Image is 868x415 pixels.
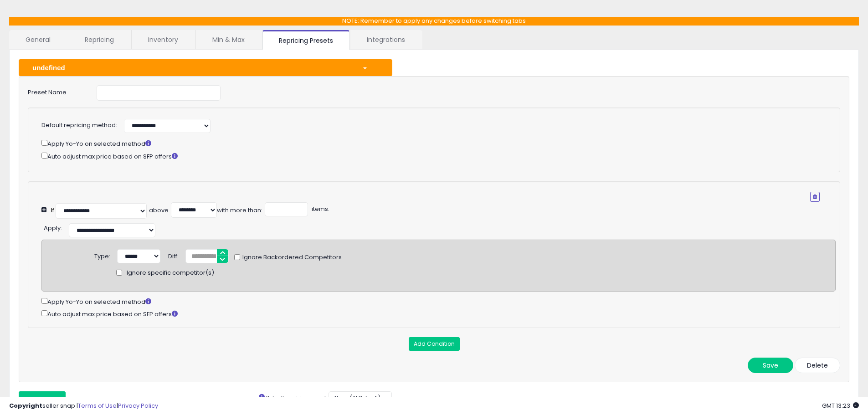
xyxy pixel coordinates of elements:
[26,63,355,72] div: undefined
[822,401,859,410] span: 2025-10-8 13:23 GMT
[94,249,110,261] div: Type:
[334,394,380,402] span: None (AI Default)
[19,59,392,76] button: undefined
[9,402,158,410] div: seller snap | |
[132,30,195,49] a: Inventory
[41,308,836,319] div: Auto adjust max price based on SFP offers
[149,206,169,215] div: above
[217,206,262,215] div: with more than:
[44,221,62,233] div: :
[168,249,179,261] div: Diff:
[266,394,327,401] small: Default repricing preset:
[41,151,820,161] div: Auto adjust max price based on SFP offers
[350,30,421,49] a: Integrations
[118,401,158,410] a: Privacy Policy
[329,391,392,405] button: None (AI Default)
[795,358,840,373] button: Delete
[409,337,460,351] button: Add Condition
[78,401,117,410] a: Terms of Use
[9,30,67,49] a: General
[21,85,90,97] label: Preset Name
[813,194,817,200] i: Remove Condition
[310,205,329,213] span: items.
[9,401,42,410] strong: Copyright
[41,121,117,130] label: Default repricing method:
[240,253,342,262] span: Ignore Backordered Competitors
[748,358,793,373] button: Save
[9,17,859,26] p: NOTE: Remember to apply any changes before switching tabs
[127,269,214,277] span: Ignore specific competitor(s)
[19,391,66,407] button: New Preset
[68,30,130,49] a: Repricing
[41,138,820,149] div: Apply Yo-Yo on selected method
[41,296,836,307] div: Apply Yo-Yo on selected method
[44,224,61,232] span: Apply
[262,30,349,50] a: Repricing Presets
[196,30,261,49] a: Min & Max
